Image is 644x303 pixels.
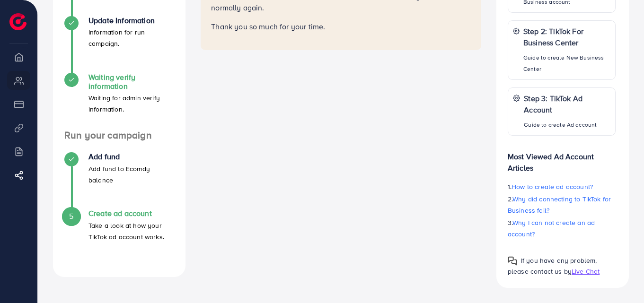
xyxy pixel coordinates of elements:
h4: Waiting verify information [88,73,174,91]
p: Step 2: TikTok For Business Center [523,26,610,48]
span: 5 [69,211,73,222]
li: Add fund [53,152,185,209]
h4: Update Information [88,16,174,25]
h4: Create ad account [88,209,174,218]
iframe: Chat [604,260,637,296]
p: Information for run campaign. [88,26,174,49]
span: Live Chat [572,267,600,276]
p: Most Viewed Ad Account Articles [508,143,616,173]
span: If you have any problem, please contact us by [508,256,597,276]
p: Add fund to Ecomdy balance [88,163,174,186]
h4: Add fund [88,152,174,161]
p: Guide to create New Business Center [523,52,610,75]
p: 3. [508,217,616,240]
span: How to create ad account? [512,182,593,191]
p: 1. [508,181,616,192]
span: Why I can not create an ad account? [508,218,595,239]
p: Take a look at how your TikTok ad account works. [88,220,174,242]
li: Update Information [53,16,185,73]
li: Create ad account [53,209,185,266]
span: Why did connecting to TikTok for Business fail? [508,194,611,215]
img: Popup guide [508,256,517,266]
h4: Run your campaign [53,130,185,141]
img: logo [9,13,26,30]
p: Guide to create Ad account [524,119,610,130]
p: Waiting for admin verify information. [88,92,174,115]
p: 2. [508,193,616,216]
p: Thank you so much for your time. [211,21,471,32]
p: Step 3: TikTok Ad Account [524,93,610,115]
li: Waiting verify information [53,73,185,130]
